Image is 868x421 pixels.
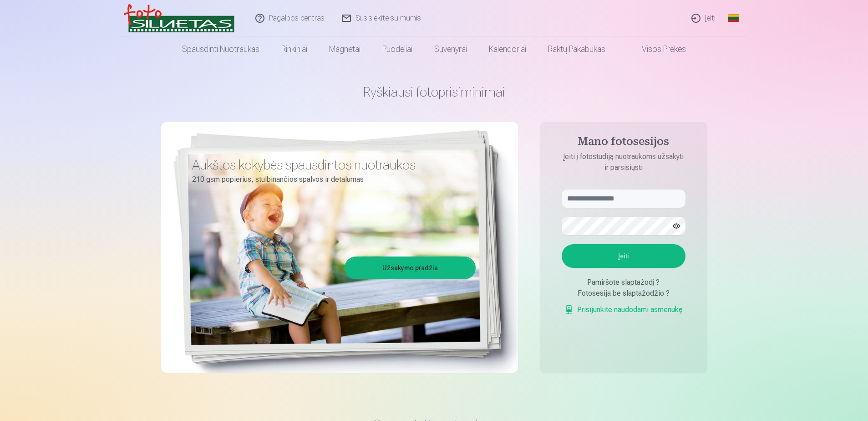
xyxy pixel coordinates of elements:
[562,244,685,268] button: Įeiti
[192,157,469,173] h3: Aukštos kokybės spausdintos nuotraukos
[346,258,474,278] a: Užsakymo pradžia
[616,36,697,62] a: Visos prekės
[553,151,695,173] p: Įeiti į fotostudiją nuotraukoms užsakyti ir parsisiųsti
[553,135,695,151] h4: Mano fotosesijos
[423,36,478,62] a: Suvenyrai
[537,36,616,62] a: Raktų pakabukas
[371,36,423,62] a: Puodeliai
[562,288,685,299] div: Fotosesija be slaptažodžio ?
[171,36,270,62] a: Spausdinti nuotraukas
[161,84,707,100] h1: Ryškiausi fotoprisiminimai
[478,36,537,62] a: Kalendoriai
[562,277,685,288] div: Pamiršote slaptažodį ?
[270,36,318,62] a: Rinkiniai
[564,304,683,315] a: Prisijunkite naudodami asmenukę
[192,173,469,186] p: 210 gsm popierius, stulbinančios spalvos ir detalumas
[318,36,371,62] a: Magnetai
[124,4,234,33] img: /v3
